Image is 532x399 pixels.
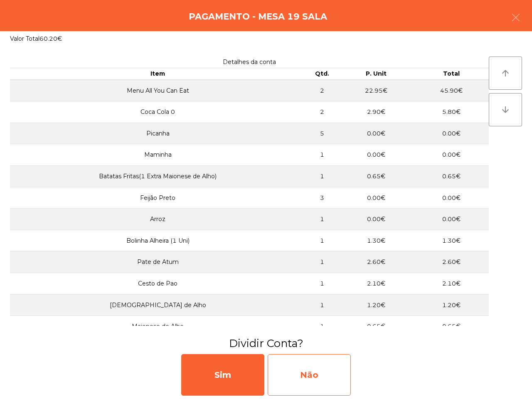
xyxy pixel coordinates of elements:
td: Arroz [10,209,306,230]
td: 0.00€ [414,187,489,209]
td: 2.60€ [414,251,489,273]
td: 2.10€ [414,273,489,294]
td: Maminha [10,144,306,166]
td: Maionese de Alho [10,316,306,337]
td: 22.95€ [338,80,414,101]
th: P. Unit [338,68,414,80]
td: 2.60€ [338,251,414,273]
td: 0.00€ [338,123,414,144]
span: Valor Total [10,35,39,42]
td: 0.65€ [338,166,414,187]
td: 5 [306,123,339,144]
td: 2 [306,80,339,101]
td: 0.00€ [338,144,414,166]
td: 3 [306,187,339,209]
td: 1.30€ [414,230,489,251]
button: arrow_downward [489,93,522,126]
td: 0.65€ [414,316,489,337]
td: 1 [306,316,339,337]
button: arrow_upward [489,57,522,90]
div: Não [268,354,351,396]
td: Menu All You Can Eat [10,80,306,101]
td: 0.00€ [414,123,489,144]
h3: Dividir Conta? [6,336,526,351]
td: 0.00€ [338,187,414,209]
td: 1 [306,294,339,316]
td: Picanha [10,123,306,144]
th: Item [10,68,306,80]
th: Total [414,68,489,80]
td: 1 [306,273,339,294]
td: 0.00€ [414,209,489,230]
td: 1 [306,144,339,166]
td: Batatas Fritas [10,166,306,187]
td: Feijão Preto [10,187,306,209]
td: 1.20€ [338,294,414,316]
td: 1.30€ [338,230,414,251]
td: 2 [306,101,339,123]
td: 0.00€ [414,144,489,166]
i: arrow_upward [500,68,510,78]
td: 1 [306,209,339,230]
td: 0.00€ [338,209,414,230]
td: Coca Cola 0 [10,101,306,123]
i: arrow_downward [500,105,510,115]
td: 1 [306,166,339,187]
div: Sim [181,354,264,396]
td: Cesto de Pao [10,273,306,294]
span: Detalhes da conta [223,58,276,66]
td: 2.90€ [338,101,414,123]
td: 0.65€ [338,316,414,337]
td: 0.65€ [414,166,489,187]
td: Bolinha Alheira (1 Uni) [10,230,306,251]
td: 1.20€ [414,294,489,316]
td: [DEMOGRAPHIC_DATA] de Alho [10,294,306,316]
td: 1 [306,251,339,273]
h4: Pagamento - Mesa 19 Sala [189,10,327,23]
td: 2.10€ [338,273,414,294]
th: Qtd. [306,68,339,80]
span: 60.20€ [39,35,62,42]
span: (1 Extra Maionese de Alho) [139,172,217,180]
td: Pate de Atum [10,251,306,273]
td: 1 [306,230,339,251]
td: 45.90€ [414,80,489,101]
td: 5.80€ [414,101,489,123]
